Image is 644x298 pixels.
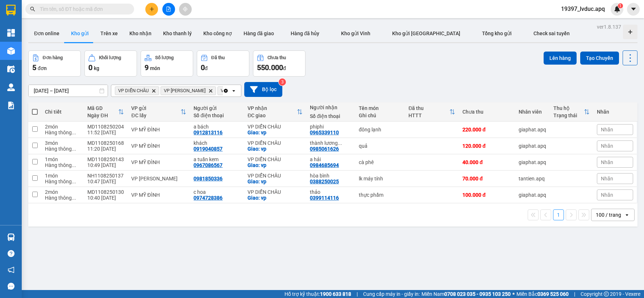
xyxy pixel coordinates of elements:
div: VP nhận [248,105,297,111]
img: warehouse-icon [7,83,15,91]
img: icon-new-feature [614,6,620,12]
div: 0399114116 [310,195,339,201]
button: caret-down [627,3,640,16]
svg: Delete [151,89,156,93]
div: VP DIỄN CHÂU [248,140,303,146]
button: Đã thu0đ [197,50,249,77]
div: MD1108250143 [87,156,124,162]
div: Giao: vp [248,130,303,135]
div: Giao: vp [248,179,303,184]
span: Nhãn [601,143,613,149]
div: Ghi chú [359,113,401,118]
span: Nhãn [601,127,613,132]
div: 11:52 [DATE] [87,130,124,135]
div: c hoa [194,189,240,195]
div: a tuấn kem [194,156,240,162]
svg: Clear all [223,88,229,94]
div: tantien.apq [519,176,546,181]
div: 2 món [45,189,80,195]
div: đông lạnh [359,127,401,132]
span: message [8,283,14,290]
div: Khối lượng [99,55,121,60]
span: copyright [604,291,609,297]
div: VP DIỄN CHÂU [248,173,303,179]
button: aim [179,3,192,16]
button: 1 [553,209,564,220]
span: Miền Bắc [516,290,569,298]
div: Đã thu [408,105,449,111]
div: thảo [310,189,352,195]
div: giaphat.apq [519,127,546,132]
div: Số điện thoại [310,113,352,119]
button: Khối lượng0kg [84,50,137,77]
button: Bộ lọc [244,82,282,97]
svg: open [231,88,237,94]
span: VP Xuân Hội, close by backspace [161,86,216,95]
div: Hàng thông thường [45,179,80,184]
span: file-add [166,7,171,12]
div: VP DIỄN CHÂU [248,189,303,195]
span: Check sai tuyến [533,30,570,36]
div: Đã thu [211,55,225,60]
span: đ [205,65,208,71]
span: ... [72,179,76,184]
img: logo-vxr [6,5,16,16]
span: 5 [32,63,36,72]
input: Select a date range. [29,85,108,97]
button: Kho nhận [124,25,157,42]
div: Nhãn [597,109,633,115]
div: Thu hộ [553,105,584,111]
div: khách [194,140,240,146]
div: thành lương 0975775992 [310,140,352,146]
div: lk máy tính [359,176,401,181]
span: notification [8,266,14,273]
span: đ [283,65,286,71]
div: 1 món [45,156,80,162]
span: Tổng kho gửi [482,30,512,36]
div: 0388250025 [310,179,339,184]
div: Hàng thông thường [45,146,80,152]
div: MD1108250204 [87,124,124,130]
span: ... [338,140,342,146]
div: 11:20 [DATE] [87,146,124,152]
div: ĐC giao [248,113,297,118]
div: giaphat.apq [519,192,546,198]
div: Số lượng [155,55,174,60]
strong: 0708 023 035 - 0935 103 250 [444,291,511,297]
span: Kho gửi Vinh [341,30,370,36]
div: 0967086567 [194,162,223,168]
div: VP MỸ ĐÌNH [131,127,186,132]
span: VP DIỄN CHÂU, close by backspace [115,86,159,95]
button: Kho gửi [65,25,95,42]
span: question-circle [8,250,14,257]
div: 120.000 đ [462,143,511,149]
span: Cung cấp máy in - giấy in: [363,290,420,298]
div: VP MỸ ĐÌNH [131,143,186,149]
span: ⚪️ [512,293,515,295]
input: Tìm tên, số ĐT hoặc mã đơn [40,5,125,13]
div: NH1108250137 [87,173,124,179]
div: 3 món [45,140,80,146]
span: 9 [145,63,149,72]
button: Chưa thu550.000đ [253,50,306,77]
div: 220.000 đ [462,127,511,132]
svg: open [624,212,630,218]
button: Đơn online [28,25,65,42]
button: Đơn hàng5đơn [28,50,81,77]
div: ver 1.8.137 [597,23,621,31]
div: Người nhận [310,105,352,110]
strong: 0369 525 060 [537,291,569,297]
div: Giao: vp [248,162,303,168]
div: 40.000 đ [462,159,511,165]
th: Toggle SortBy [244,102,306,122]
button: plus [145,3,158,16]
div: HTTT [408,113,449,118]
img: solution-icon [7,102,15,109]
div: 70.000 đ [462,176,511,181]
div: 1 món [45,173,80,179]
div: 0919040857 [194,146,223,152]
strong: 1900 633 818 [320,291,351,297]
span: ... [72,146,76,152]
span: 550.000 [257,63,283,72]
span: món [150,65,160,71]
